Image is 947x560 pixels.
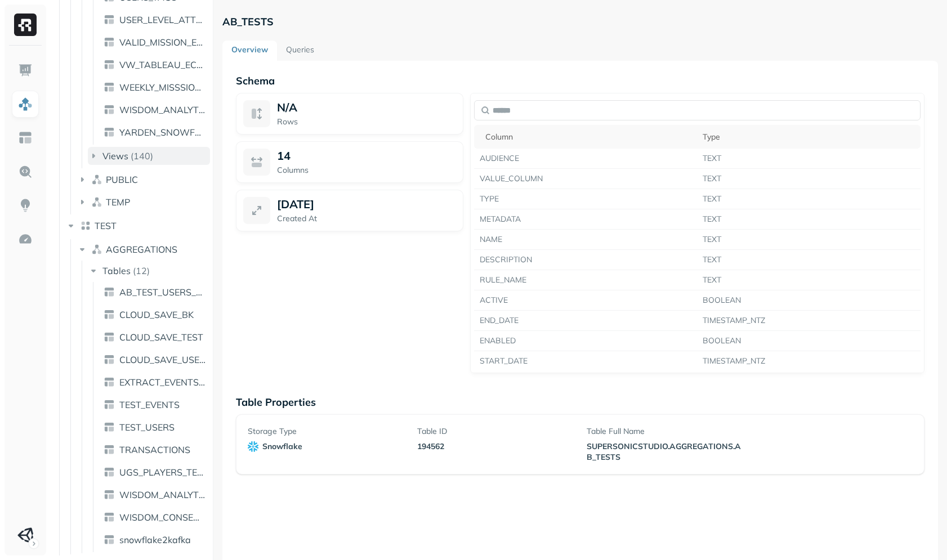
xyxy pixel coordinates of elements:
[104,422,115,433] img: table
[104,534,115,545] img: table
[474,169,698,189] td: VALUE_COLUMN
[104,377,115,388] img: table
[18,131,33,145] img: Asset Explorer
[99,396,211,414] a: TEST_EVENTS
[703,132,915,142] div: Type
[697,290,921,311] td: BOOLEAN
[474,250,698,270] td: DESCRIPTION
[119,467,206,478] span: UGS_PLAYERS_TEST
[91,196,102,208] img: namespace
[104,467,115,478] img: table
[88,262,210,280] button: Tables(12)
[99,351,211,369] a: CLOUD_SAVE_USERS
[119,286,206,298] span: AB_TEST_USERS_ENTRIES_V2
[277,149,291,163] p: 14
[474,331,698,351] td: ENABLED
[119,422,175,433] span: TEST_USERS
[104,127,115,138] img: table
[119,354,206,365] span: CLOUD_SAVE_USERS
[99,531,211,549] a: snowflake2kafka
[277,213,456,224] p: Created At
[104,104,115,115] img: table
[99,463,211,481] a: UGS_PLAYERS_TEST
[119,534,191,545] span: snowflake2kafka
[77,240,209,258] button: AGGREGATIONS
[99,33,211,51] a: VALID_MISSION_EVENTS_USERS
[99,56,211,74] a: VW_TABLEAU_ECONOMY_ANALYSIS_BALANCE_V6_HELPER
[474,209,698,230] td: METADATA
[95,220,117,231] span: TEST
[697,209,921,230] td: TEXT
[99,508,211,526] a: WISDOM_CONSENT_PROD_SNOWFLAKE
[18,198,33,213] img: Insights
[18,97,33,111] img: Assets
[474,270,698,290] td: RULE_NAME
[99,418,211,436] a: TEST_USERS
[18,232,33,247] img: Optimization
[99,123,211,141] a: YARDEN_SNOWFLAKE_MERGE
[119,104,206,115] span: WISDOM_ANALYTICS_SSDS
[104,59,115,70] img: table
[248,426,404,437] p: Storage Type
[474,290,698,311] td: ACTIVE
[248,441,259,452] img: snowflake
[104,309,115,320] img: table
[77,193,209,211] button: TEMP
[119,14,206,25] span: USER_LEVEL_ATTEMPTS_UGS
[119,82,206,93] span: WEEKLY_MISSSION_DATES
[18,63,33,78] img: Dashboard
[104,512,115,523] img: table
[697,169,921,189] td: TEXT
[99,441,211,459] a: TRANSACTIONS
[119,377,206,388] span: EXTRACT_EVENTS_QA
[119,331,203,343] span: CLOUD_SAVE_TEST
[104,37,115,48] img: table
[587,426,743,437] p: Table Full Name
[277,117,456,127] p: Rows
[697,230,921,250] td: TEXT
[102,265,131,276] span: Tables
[106,196,130,208] span: TEMP
[236,396,924,409] p: Table Properties
[102,150,128,162] span: Views
[277,41,323,61] a: Queries
[119,37,206,48] span: VALID_MISSION_EVENTS_USERS
[99,306,211,324] a: CLOUD_SAVE_BK
[104,489,115,500] img: table
[77,171,209,189] button: PUBLIC
[104,82,115,93] img: table
[485,132,692,142] div: Column
[104,331,115,343] img: table
[106,174,138,185] span: PUBLIC
[91,174,102,185] img: namespace
[17,527,33,543] img: Unity
[99,328,211,346] a: CLOUD_SAVE_TEST
[99,373,211,391] a: EXTRACT_EVENTS_QA
[14,14,37,36] img: Ryft
[262,441,302,452] p: snowflake
[88,147,210,165] button: Views(140)
[119,127,206,138] span: YARDEN_SNOWFLAKE_MERGE
[697,270,921,290] td: TEXT
[104,354,115,365] img: table
[104,286,115,298] img: table
[222,15,274,28] p: AB_TESTS
[474,149,698,169] td: AUDIENCE
[417,426,573,437] p: Table ID
[697,311,921,331] td: TIMESTAMP_NTZ
[474,189,698,209] td: TYPE
[99,283,211,301] a: AB_TEST_USERS_ENTRIES_V2
[99,486,211,504] a: WISDOM_ANALYTICS_PROD_ICEBERG
[99,101,211,119] a: WISDOM_ANALYTICS_SSDS
[417,441,573,452] p: 194562
[119,512,206,523] span: WISDOM_CONSENT_PROD_SNOWFLAKE
[277,165,456,176] p: Columns
[697,351,921,371] td: TIMESTAMP_NTZ
[474,351,698,371] td: START_DATE
[80,220,91,231] img: lake
[119,444,190,455] span: TRANSACTIONS
[131,150,153,162] p: ( 140 )
[119,489,206,500] span: WISDOM_ANALYTICS_PROD_ICEBERG
[474,230,698,250] td: NAME
[91,244,102,255] img: namespace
